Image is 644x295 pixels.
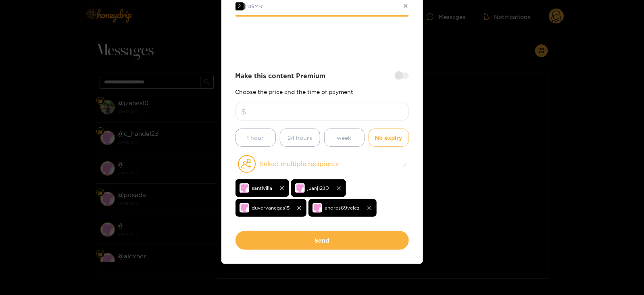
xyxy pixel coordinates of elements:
span: andres69velez [325,203,360,212]
img: no-avatar.png [313,203,322,213]
span: juanj1230 [308,183,329,193]
span: 1.19 MB [248,4,263,9]
img: no-avatar.png [295,183,305,193]
span: week [337,133,352,142]
img: no-avatar.png [240,203,249,213]
span: 2 [236,2,244,10]
p: Choose the price and the time of payment [236,89,409,95]
button: Select multiple recipients [236,155,409,173]
strong: Make this content Premium [236,71,326,81]
button: Send [236,231,409,250]
span: 24 hours [288,133,312,142]
button: 24 hours [280,129,320,147]
button: 1 hour [236,129,276,147]
button: No expiry [369,129,409,147]
span: No expiry [375,133,402,142]
span: duvervanegas15 [252,203,290,212]
span: santivilla [252,183,273,193]
span: 1 hour [247,133,264,142]
button: week [324,129,365,147]
img: no-avatar.png [240,183,249,193]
